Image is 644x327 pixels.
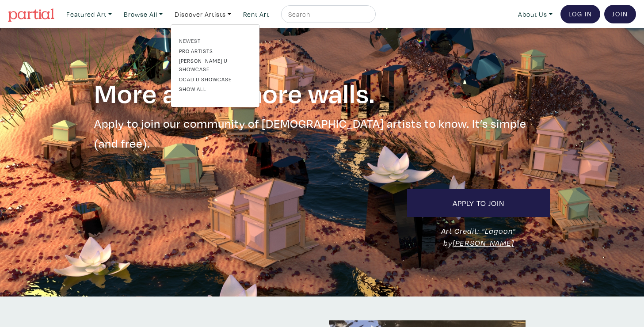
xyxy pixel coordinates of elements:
[88,114,557,153] div: Apply to join our community of [DEMOGRAPHIC_DATA] artists to know. It’s simple (and free).
[560,5,600,23] a: Log In
[62,5,116,23] a: Featured Art
[400,225,557,249] div: Art Credit: "Lagoon" by
[514,5,556,23] a: About Us
[179,75,252,83] a: OCAD U Showcase
[120,5,167,23] a: Browse All
[94,76,550,110] h1: More art on more walls.
[239,5,273,23] a: Rent Art
[407,189,550,217] a: Apply to Join
[179,37,252,45] a: Newest
[179,85,252,93] a: Show all
[171,24,260,108] div: Featured Art
[179,47,252,55] a: Pro artists
[604,5,636,23] a: Join
[287,9,367,20] input: Search
[179,57,252,73] a: [PERSON_NAME] U Showcase
[171,5,235,23] a: Discover Artists
[453,238,514,248] a: [PERSON_NAME]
